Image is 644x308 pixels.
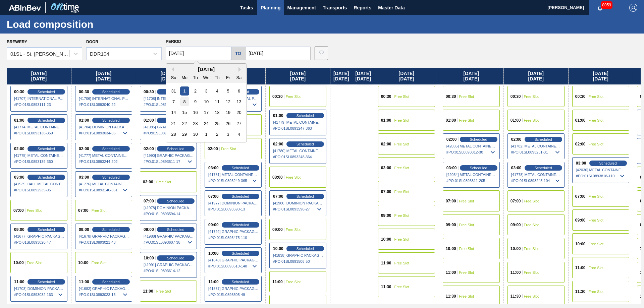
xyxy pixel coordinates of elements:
span: 03:00 [14,175,24,179]
span: 10:00 [273,247,283,251]
span: 10:00 [78,261,89,265]
span: # PO : 01SL0892939-95 [14,186,64,194]
span: Free Slot [459,118,474,122]
div: Choose Saturday, October 4th, 2025 [234,130,244,139]
div: Choose Sunday, September 28th, 2025 [169,130,178,139]
span: 09:00 [144,228,154,232]
span: Scheduled [102,147,120,151]
span: 10:00 [144,256,154,260]
span: 11:00 [511,270,521,274]
span: 8059 [601,1,612,9]
span: [41988] GRAPHIC PACKAGING INTERNATIONA - 0008221069 [144,234,194,238]
span: 00:30 [446,95,456,99]
span: Transports [323,4,347,12]
span: 03:00 [446,166,457,170]
span: Free Slot [589,218,604,222]
span: Scheduled [167,256,184,260]
span: [41778] METAL CONTAINER CORPORATION - 0008219743 [511,173,561,177]
span: # PO : 01SL0893611-17 [144,158,194,166]
div: Choose Friday, September 12th, 2025 [223,97,232,106]
span: Free Slot [394,142,410,146]
div: Th [213,73,222,82]
span: # PO : 01SL0893811-205 [446,177,497,185]
span: Scheduled [167,147,184,151]
span: 02:00 [273,142,283,146]
span: [41777] METAL CONTAINER CORPORATION - 0008219743 [79,153,129,158]
span: Free Slot [524,294,539,298]
span: Free Slot [394,237,410,241]
span: [41985] GRAPHIC PACKAGING INTERNATIONA - 0008221069 [144,125,194,129]
span: 09:00 [14,228,24,232]
span: 07:00 [273,194,283,198]
span: [41539] BALL METAL CONTAINER GROUP - 0008342641 [14,182,64,186]
span: 01:00 [575,118,586,122]
div: Choose Tuesday, September 9th, 2025 [191,97,200,106]
span: 11:30 [575,290,586,294]
span: Free Slot [459,294,474,298]
img: Logout [629,4,637,12]
span: Free Slot [589,95,604,99]
span: Scheduled [232,280,249,284]
span: # PO : 01SL0893812-30 [446,148,497,156]
span: [41780] METAL CONTAINER CORPORATION - 0008219743 [273,149,323,153]
div: [DATE] [DATE] [266,68,330,84]
span: 10:00 [13,261,24,265]
span: [41990] GRAPHIC PACKAGING INTERNATIONA - 0008221069 [144,153,194,158]
span: 07:00 [78,208,89,212]
span: 11:00 [272,280,283,284]
span: Free Slot [459,199,474,203]
span: # PO : 01SL0893111-23 [14,101,64,109]
span: 11:30 [446,294,456,298]
span: 01:00 [446,118,456,122]
span: [41704] DOMINION PACKAGING, INC. - 0008325026 [79,125,129,129]
div: We [202,73,211,82]
div: Choose Wednesday, September 24th, 2025 [202,119,211,128]
div: Choose Tuesday, September 23rd, 2025 [191,119,200,128]
div: Choose Monday, September 15th, 2025 [180,108,189,117]
span: 11:00 [446,270,456,274]
span: # PO : 01SL0893139-360 [14,158,64,166]
div: Choose Monday, September 29th, 2025 [180,130,189,139]
span: Free Slot [394,95,410,99]
span: Free Slot [589,194,604,198]
div: [DATE] [DATE] [71,68,136,84]
span: 01:00 [79,118,89,122]
span: Scheduled [232,223,249,227]
span: [41708] INTERNATIONAL PAPER COMPANY - 0008219781 [144,97,194,101]
span: # PO : 01SL0893596-27 [273,205,323,213]
span: 11:30 [272,304,283,308]
span: 11:00 [79,280,89,284]
img: icon-filter-gray [317,49,325,57]
span: Free Slot [27,208,42,212]
span: [42036] METAL CONTAINER CORPORATION - 0008219743 [576,168,626,172]
span: [41991] GRAPHIC PACKAGING INTERNATIONA - 0008221069 [144,263,194,267]
span: 07:00 [13,208,24,212]
span: Scheduled [232,194,249,198]
span: 02:00 [79,147,89,151]
div: Choose Tuesday, September 30th, 2025 [191,130,200,139]
span: 10:00 [381,237,391,241]
span: 00:30 [79,90,89,94]
div: Choose Thursday, September 4th, 2025 [213,86,222,96]
span: Free Slot [286,95,301,99]
span: Free Slot [459,95,474,99]
span: # PO : 01SL0893818-110 [576,172,626,180]
span: Free Slot [286,304,301,308]
span: Free Slot [394,166,410,170]
div: Choose Sunday, September 7th, 2025 [169,97,178,106]
span: [41781] METAL CONTAINER CORPORATION - 0008219743 [208,173,259,177]
div: Choose Tuesday, September 16th, 2025 [191,108,200,117]
span: Reports [354,4,371,12]
div: month 2025-09 [168,85,244,140]
span: Scheduled [102,118,120,122]
span: Free Slot [524,95,539,99]
div: [DATE] [DATE] [439,68,503,84]
div: [DATE] [DATE] [504,68,568,84]
span: 09:00 [272,228,283,232]
div: Choose Monday, September 8th, 2025 [180,97,189,106]
span: Scheduled [38,175,55,179]
span: [41682] GRAPHIC PACKAGING INTERNATIONA - 0008221069 [79,287,129,291]
span: 00:30 [511,95,521,99]
div: Choose Thursday, September 18th, 2025 [213,108,222,117]
div: Choose Tuesday, September 2nd, 2025 [191,86,200,96]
